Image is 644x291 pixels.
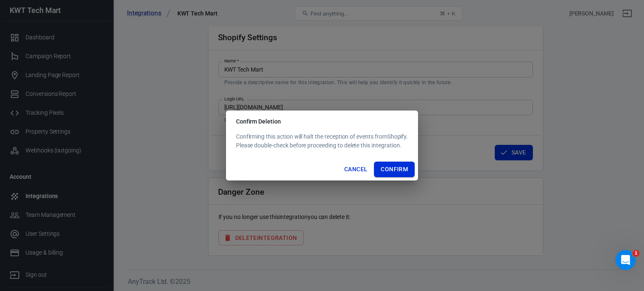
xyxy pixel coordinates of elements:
[374,162,415,177] button: Confirm
[226,111,418,132] h2: Confirm Deletion
[236,132,408,150] div: Confirming this action will halt the reception of events from Shopify . Please double-check befor...
[341,162,371,177] button: Cancel
[633,250,639,257] span: 1
[615,250,636,270] iframe: Intercom live chat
